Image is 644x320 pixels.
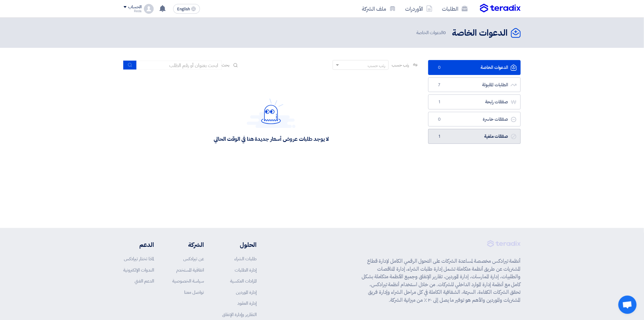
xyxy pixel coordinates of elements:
[124,9,142,13] div: Reda
[144,4,154,14] img: profile_test.png
[177,7,190,11] span: English
[176,267,204,273] a: اتفاقية المستخدم
[428,94,521,109] a: صفقات رابحة1
[135,278,154,284] a: الدعم الفني
[222,62,230,68] span: بحث
[214,135,328,142] div: لا يوجد طلبات عروض أسعار جديدة هنا في الوقت الحالي
[172,240,204,249] li: الشركة
[428,112,521,127] a: صفقات خاسرة0
[124,240,154,249] li: الدعم
[183,255,204,262] a: عن تيرادكس
[392,62,409,68] span: رتب حسب
[436,82,443,88] span: 7
[184,289,204,296] a: تواصل معنا
[247,98,296,128] img: Hello
[357,2,401,16] a: ملف الشركة
[436,65,443,71] span: 0
[452,27,508,39] h2: الدعوات الخاصة
[236,289,257,296] a: إدارة الموردين
[128,5,142,10] div: الحساب
[428,77,521,92] a: الطلبات المقبولة7
[436,116,443,123] span: 0
[137,61,222,70] input: ابحث بعنوان أو رقم الطلب
[401,2,437,16] a: الأوردرات
[436,99,443,105] span: 1
[362,257,521,304] p: أنظمة تيرادكس مخصصة لمساعدة الشركات على التحول الرقمي الكامل لإدارة قطاع المشتريات عن طريق أنظمة ...
[237,300,257,307] a: إدارة العقود
[480,4,521,13] img: Teradix logo
[124,255,154,262] a: لماذا تختار تيرادكس
[230,278,257,284] a: المزادات العكسية
[428,60,521,75] a: الدعوات الخاصة0
[443,29,446,36] span: 0
[124,267,154,273] a: الندوات الإلكترونية
[234,255,257,262] a: طلبات الشراء
[368,62,385,69] div: رتب حسب
[222,240,257,249] li: الحلول
[618,296,637,314] div: دردشة مفتوحة
[172,278,204,284] a: سياسة الخصوصية
[436,133,443,140] span: 1
[428,129,521,144] a: صفقات ملغية1
[437,2,473,16] a: الطلبات
[235,267,257,273] a: إدارة الطلبات
[173,4,200,14] button: English
[222,311,257,318] a: التقارير وإدارة الإنفاق
[416,29,447,36] span: الدعوات الخاصة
